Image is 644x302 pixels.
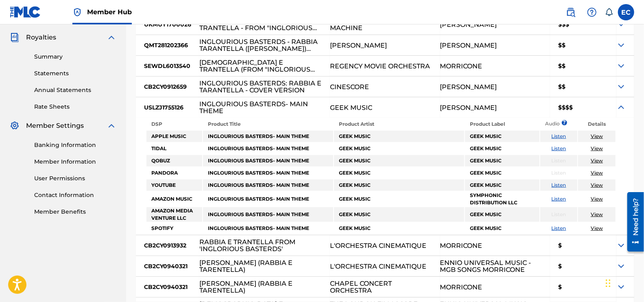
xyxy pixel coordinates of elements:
div: L'ORCHESTRA CINEMATIQUE [330,263,426,270]
div: SILVER SCREEN SOUND MACHINE [330,18,432,31]
img: Expand Icon [616,82,626,92]
p: Listen [540,169,577,177]
img: Expand Icon [616,61,626,71]
img: expand [107,33,116,42]
div: $ [550,256,616,276]
div: $$$ [550,14,616,35]
td: GEEK MUSIC [465,131,539,142]
a: View [591,196,603,202]
div: $ [550,277,616,297]
a: Listen [552,196,566,202]
img: Royalties [10,33,20,42]
div: CB2CY0940321 [136,277,199,297]
th: Product Title [203,118,333,130]
td: SYMPHONIC DISTRIBUTION LLC [465,192,539,206]
img: Member Settings [10,121,20,131]
img: Expand Icon [616,261,626,271]
a: Listen [552,145,566,151]
td: GEEK MUSIC [334,223,464,234]
div: [PERSON_NAME] [330,42,387,49]
img: help [587,7,597,17]
a: Member Information [34,158,116,166]
div: CB2CY0913932 [136,235,199,256]
div: UKMUY1700026 [136,14,199,35]
a: View [591,170,603,176]
div: REGENCY MOVIE ORCHESTRA [330,63,430,70]
div: [PERSON_NAME] [440,104,497,111]
div: $$ [550,56,616,76]
td: AMAZON MEDIA VENTURE LLC [146,207,202,222]
div: SEWDL6013540 [136,56,199,76]
div: GEEK MUSIC [330,104,372,111]
a: Contact Information [34,191,116,199]
div: INGLOURIOUS BASTERDS- MAIN THEME [199,101,322,114]
td: GEEK MUSIC [465,179,539,191]
td: INGLOURIOUS BASTERDS- MAIN THEME [203,167,333,179]
div: L'ORCHESTRA CINEMATIQUE [330,242,426,249]
td: INGLOURIOUS BASTERDS- MAIN THEME [203,179,333,191]
div: MORRICONE [440,242,482,249]
div: INGLOURIOUS BASTERDS - RABBIA TARANTELLA ([PERSON_NAME]) SINGLE [199,38,322,52]
td: GEEK MUSIC [465,223,539,234]
div: USLZJ1755126 [136,97,199,118]
td: GEEK MUSIC [334,192,464,206]
a: Summary [34,53,116,61]
a: View [591,133,603,139]
td: PANDORA [146,167,202,179]
a: View [591,225,603,231]
td: TIDAL [146,143,202,154]
img: MLC Logo [10,6,41,18]
div: [DEMOGRAPHIC_DATA] E TRANTELLA - FROM "INGLORIOUS BASTERDS" [199,18,322,31]
img: Expand Icon [616,103,626,112]
div: [DEMOGRAPHIC_DATA] E TRANTELLA (FROM "INGLORIOUS BASTERDS") [199,59,322,73]
span: ? [564,120,565,125]
p: Audio [540,120,550,127]
p: Listen [540,211,577,218]
a: Annual Statements [34,86,116,94]
th: Details [578,118,615,130]
div: ENNIO UNIVERSAL MUSIC - MGB SONGS MORRICONE [440,259,542,273]
img: Expand Icon [616,40,626,50]
td: GEEK MUSIC [334,167,464,179]
a: Member Benefits [34,208,116,216]
div: CINESCORE [330,83,369,90]
div: INGLOURIOUS BASTERDS: RABBIA E TARANTELLA - COVER VERSION [199,80,322,94]
div: CB2CY0940321 [136,256,199,276]
div: $$$$ [550,97,616,118]
a: View [591,158,603,164]
div: [PERSON_NAME] [440,21,497,28]
td: INGLOURIOUS BASTERDS- MAIN THEME [203,192,333,206]
div: [PERSON_NAME] (RABBIA E TARENTELLA) [199,259,322,273]
div: QMT281202366 [136,35,199,55]
td: GEEK MUSIC [465,143,539,154]
div: MORRICONE [440,284,482,291]
a: Banking Information [34,141,116,149]
img: Expand Icon [616,241,626,250]
div: RABBIA E TRANTELLA FROM 'INGLORIOUS BASTERDS' [199,239,322,252]
span: Royalties [26,33,56,42]
td: APPLE MUSIC [146,131,202,142]
div: User Menu [618,4,634,20]
td: AMAZON MUSIC [146,192,202,206]
a: Public Search [563,4,579,20]
a: View [591,145,603,151]
iframe: Resource Center [621,189,644,254]
div: CHAPEL CONCERT ORCHESTRA [330,280,432,294]
span: Member Settings [26,121,84,131]
img: expand [107,121,116,131]
span: Member Hub [87,7,132,17]
a: View [591,182,603,188]
th: DSP [146,118,202,130]
div: Notifications [605,8,613,16]
div: [PERSON_NAME] (RABBIA E TARENTELLA) [199,280,322,294]
div: CB2CY0912659 [136,77,199,97]
a: User Permissions [34,174,116,183]
img: search [566,7,576,17]
td: QOBUZ [146,155,202,166]
th: Product Label [465,118,539,130]
th: Product Artist [334,118,464,130]
a: Listen [552,133,566,139]
td: YOUTUBE [146,179,202,191]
